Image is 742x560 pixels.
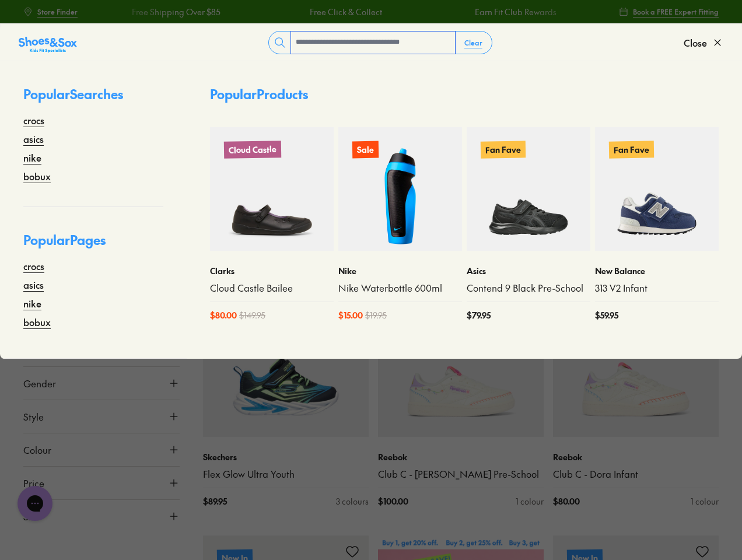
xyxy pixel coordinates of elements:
[378,495,408,508] span: $ 100.00
[684,36,707,50] span: Close
[684,30,723,55] button: Close
[23,278,44,292] a: asics
[338,309,363,321] span: $ 15.00
[467,127,590,251] a: Fan Fave
[203,451,369,463] p: Skechers
[595,282,719,295] a: 313 V2 Infant
[595,265,719,277] p: New Balance
[23,113,44,127] a: crocs
[210,309,237,321] span: $ 80.00
[224,141,281,159] p: Cloud Castle
[23,476,44,490] span: Price
[467,309,491,321] span: $ 79.95
[23,315,51,329] a: bobux
[23,169,51,183] a: bobux
[633,6,719,17] span: Book a FREE Expert Fitting
[365,309,387,321] span: $ 19.95
[210,282,334,295] a: Cloud Castle Bailee
[691,495,719,508] div: 1 colour
[516,495,544,508] div: 1 colour
[338,265,462,277] p: Nike
[23,85,163,113] p: Popular Searches
[609,141,654,158] p: Fan Fave
[338,127,462,251] a: Sale
[19,33,77,52] a: Shoes &amp; Sox
[210,265,334,277] p: Clarks
[23,367,180,400] button: Gender
[210,85,308,104] p: Popular Products
[336,495,369,508] div: 3 colours
[475,6,556,18] a: Earn Fit Club Rewards
[338,282,462,295] a: Nike Waterbottle 600ml
[595,127,719,251] a: Fan Fave
[595,309,618,321] span: $ 59.95
[23,296,41,310] a: nike
[23,467,180,499] button: Price
[553,495,580,508] span: $ 80.00
[23,443,51,457] span: Colour
[37,6,78,17] span: Store Finder
[378,451,544,463] p: Reebok
[23,433,180,466] button: Colour
[455,32,492,53] button: Clear
[467,282,590,295] a: Contend 9 Black Pre-School
[378,468,544,481] a: Club C - [PERSON_NAME] Pre-School
[619,1,719,22] a: Book a FREE Expert Fitting
[23,400,180,433] button: Style
[23,230,163,259] p: Popular Pages
[19,36,77,54] img: SNS_Logo_Responsive.svg
[23,376,56,390] span: Gender
[132,6,220,18] a: Free Shipping Over $85
[203,468,369,481] a: Flex Glow Ultra Youth
[23,409,44,423] span: Style
[467,265,590,277] p: Asics
[23,259,44,273] a: crocs
[553,468,719,481] a: Club C - Dora Infant
[239,309,265,321] span: $ 149.95
[210,127,334,251] a: Cloud Castle
[352,141,379,159] p: Sale
[23,500,180,533] button: Size
[12,482,58,525] iframe: Gorgias live chat messenger
[203,495,227,508] span: $ 89.95
[23,132,44,146] a: asics
[481,141,526,158] p: Fan Fave
[23,150,41,164] a: nike
[553,451,719,463] p: Reebok
[310,6,382,18] a: Free Click & Collect
[23,1,78,22] a: Store Finder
